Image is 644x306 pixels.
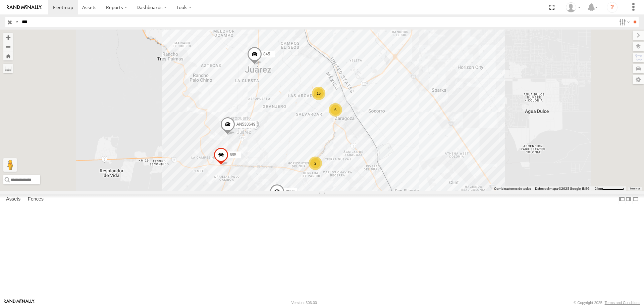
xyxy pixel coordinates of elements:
[595,187,602,190] span: 2 km
[3,51,13,60] button: Zoom Home
[230,153,236,158] span: 695
[7,5,42,10] img: rand-logo.svg
[3,64,13,73] label: Measure
[312,87,325,100] div: 15
[593,186,626,191] button: Escala del mapa: 2 km por 61 píxeles
[291,301,317,305] div: Version: 306.00
[329,103,342,117] div: 6
[309,157,322,170] div: 2
[535,187,591,190] span: Datos del mapa ©2025 Google, INEGI
[632,194,639,204] label: Hide Summary Table
[563,2,583,12] div: carolina herrera
[574,301,640,305] div: © Copyright 2025 -
[630,187,640,190] a: Términos (se abre en una nueva pestaña)
[24,195,47,204] label: Fences
[3,195,24,204] label: Assets
[605,301,640,305] a: Terms and Conditions
[3,42,13,51] button: Zoom out
[263,52,270,56] span: 845
[3,33,13,42] button: Zoom in
[3,158,17,172] button: Arrastra al hombrecito al mapa para abrir Street View
[14,17,19,27] label: Search Query
[236,122,256,127] span: AN538649
[619,194,625,204] label: Dock Summary Table to the Left
[625,194,632,204] label: Dock Summary Table to the Right
[633,75,644,84] label: Map Settings
[607,2,618,13] i: ?
[494,186,531,191] button: Combinaciones de teclas
[4,299,35,306] a: Visit our Website
[616,17,631,27] label: Search Filter Options
[286,189,295,194] span: 8806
